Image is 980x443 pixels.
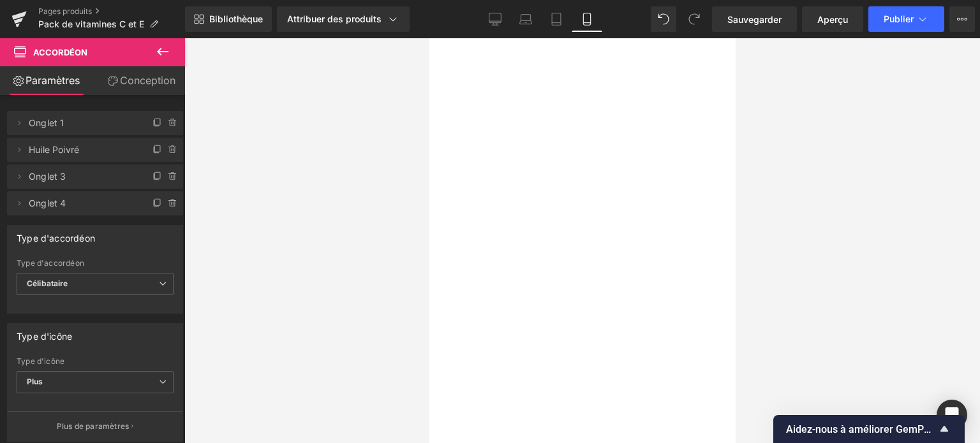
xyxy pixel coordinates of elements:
font: Type d'icône [17,356,64,366]
font: Bibliothèque [209,13,263,24]
font: Huile Poivré [29,144,79,155]
a: Mobile [572,6,602,32]
font: Paramètres [26,74,80,87]
font: Plus [27,377,43,386]
font: Aperçu [817,14,848,25]
font: Plus de paramètres [57,421,130,431]
font: Type d'icône [17,331,72,342]
a: Aperçu [802,6,863,32]
font: Célibataire [27,279,68,288]
a: Nouvelle bibliothèque [185,6,272,32]
a: Comprimé [541,6,572,32]
font: Onglet 4 [29,198,66,208]
font: Onglet 1 [29,117,64,128]
font: Aidez-nous à améliorer GemPages ! [786,423,951,435]
font: Pages produits [38,6,92,16]
font: Pack de vitamines C et E [38,18,144,29]
font: Accordéon [33,47,87,57]
font: Type d'accordéon [17,233,95,243]
button: Publier [868,6,944,32]
button: Défaire [651,6,676,32]
font: Sauvegarder [727,14,782,25]
font: Type d'accordéon [17,258,84,268]
button: Refaire [681,6,707,32]
button: Plus [949,6,975,32]
font: Onglet 3 [29,171,66,182]
div: Ouvrir Intercom Messenger [937,400,967,430]
a: Conception [95,66,188,95]
button: Plus de paramètres [8,411,182,441]
a: Ordinateur portable [510,6,541,32]
a: Bureau [480,6,510,32]
a: Pages produits [38,6,185,17]
font: Attribuer des produits [287,13,382,24]
font: Conception [120,74,175,87]
font: Publier [884,13,914,24]
button: Afficher l'enquête - Aidez-nous à améliorer GemPages ! [786,421,952,437]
